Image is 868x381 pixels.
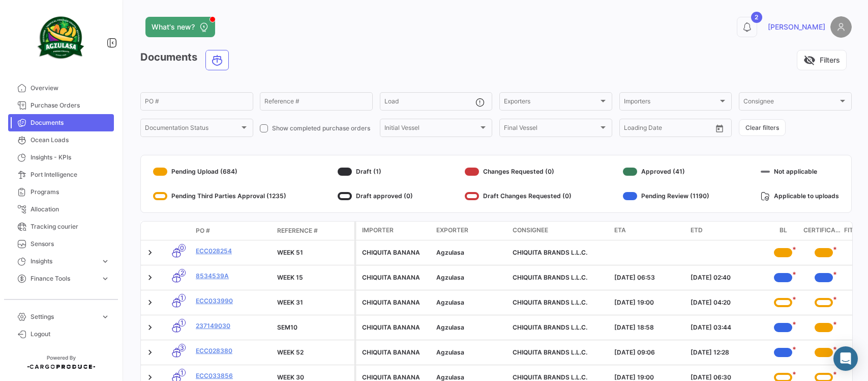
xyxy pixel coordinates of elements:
span: Ocean Loads [31,135,110,145]
datatable-header-cell: BL [763,222,803,240]
div: WEEK 15 [277,273,350,282]
div: Agzulasa [436,323,504,332]
span: CHIQUITA BRANDS L.L.C. [513,323,587,331]
a: ECC028380 [196,346,269,356]
span: 1 [178,369,186,376]
div: Applicable to uploads [761,188,839,204]
span: Documents [31,118,110,127]
a: Insights - KPIs [8,149,114,166]
span: Port Intelligence [31,170,110,179]
span: BL [780,226,787,236]
button: Clear filters [739,119,786,136]
div: Changes Requested (0) [465,164,572,180]
span: Programs [31,187,110,197]
input: From [624,126,638,133]
span: CHIQUITA BRANDS L.L.C. [513,373,587,381]
a: ECC028254 [196,247,269,256]
span: Reference # [277,226,318,235]
span: Settings [31,312,97,321]
div: [DATE] 04:20 [691,298,759,307]
div: CHIQUITA BANANA [362,348,428,357]
div: Approved (41) [623,164,709,180]
span: Initial Vessel [384,126,479,133]
div: CHIQUITA BANANA [362,273,428,282]
div: WEEK 52 [277,348,350,357]
span: CERTIFICADO CO [803,226,844,236]
span: Purchase Orders [31,101,110,110]
span: [PERSON_NAME] [768,22,825,32]
span: Finance Tools [31,274,97,283]
div: Draft (1) [338,164,413,180]
span: expand_more [101,274,110,283]
span: What's new? [152,22,195,32]
div: Agzulasa [436,298,504,307]
img: agzulasa-logo.png [36,12,86,63]
span: Tracking courier [31,222,110,231]
span: Logout [31,330,110,339]
span: CHIQUITA BRANDS L.L.C. [513,348,587,356]
div: [DATE] 09:06 [614,348,682,357]
datatable-header-cell: Reference # [273,222,354,239]
div: CHIQUITA BANANA [362,248,428,257]
span: Show completed purchase orders [272,124,370,133]
span: Importer [362,226,394,235]
div: WEEK 31 [277,298,350,307]
a: ECC033990 [196,296,269,306]
span: Allocation [31,205,110,214]
div: [DATE] 02:40 [691,273,759,282]
span: Sensors [31,239,110,249]
img: placeholder-user.png [830,16,852,38]
a: Expand/Collapse Row [145,248,155,258]
a: Expand/Collapse Row [145,322,155,333]
span: Insights - KPIs [31,153,110,162]
span: 0 [178,244,186,252]
div: Agzulasa [436,248,504,257]
datatable-header-cell: ETA [610,222,686,240]
button: What's new? [145,17,215,37]
div: Agzulasa [436,273,504,282]
span: PO # [196,226,210,235]
span: visibility_off [803,54,816,66]
span: 1 [178,319,186,326]
a: Documents [8,114,114,131]
div: Agzulasa [436,348,504,357]
div: [DATE] 19:00 [614,298,682,307]
span: expand_more [101,312,110,321]
div: CHIQUITA BANANA [362,323,428,332]
span: 2 [178,269,186,277]
a: Ocean Loads [8,131,114,149]
a: Expand/Collapse Row [145,273,155,283]
span: Consignee [743,99,838,106]
span: ETD [691,226,703,235]
div: Pending Third Parties Approval (1235) [153,188,286,204]
a: 8534539A [196,271,269,281]
a: Allocation [8,201,114,218]
div: WEEK 51 [277,248,350,257]
datatable-header-cell: ETD [686,222,763,240]
input: To [645,126,687,133]
span: Insights [31,257,97,266]
datatable-header-cell: Importer [356,222,432,240]
span: Importers [624,99,719,106]
div: Abrir Intercom Messenger [833,346,858,371]
div: [DATE] 03:44 [691,323,759,332]
a: Expand/Collapse Row [145,297,155,308]
span: CHIQUITA BRANDS L.L.C. [513,298,587,306]
a: Sensors [8,235,114,253]
a: Expand/Collapse Row [145,347,155,358]
div: Pending Upload (684) [153,164,286,180]
datatable-header-cell: Transport mode [161,227,192,235]
div: Draft Changes Requested (0) [465,188,572,204]
div: [DATE] 06:53 [614,273,682,282]
span: Consignee [513,226,548,235]
span: Final Vessel [504,126,598,133]
span: 1 [178,294,186,302]
div: [DATE] 18:58 [614,323,682,332]
h3: Documents [140,50,232,70]
datatable-header-cell: PO # [192,222,273,239]
button: visibility_offFilters [797,50,847,70]
datatable-header-cell: Consignee [508,222,610,240]
a: ECC033856 [196,371,269,380]
span: 3 [178,344,186,351]
span: Overview [31,84,110,93]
